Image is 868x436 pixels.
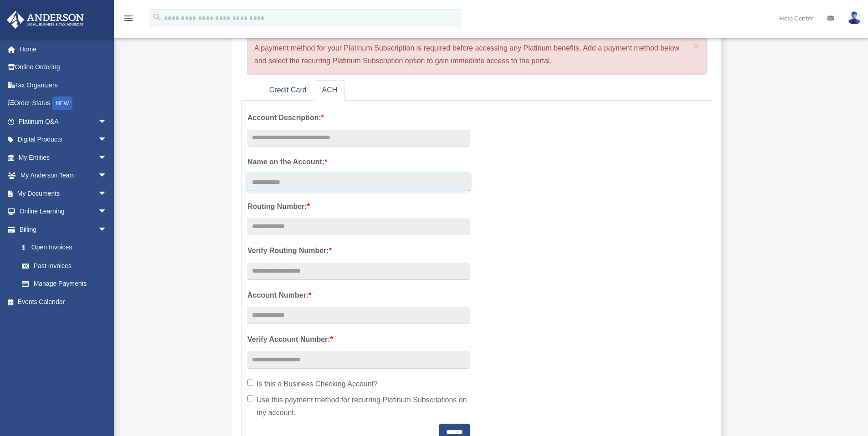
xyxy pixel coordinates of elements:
[247,35,707,75] div: A payment method for your Platinum Subscription is required before accessing any Platinum benefit...
[6,203,121,221] a: Online Learningarrow_drop_down
[247,395,253,401] input: Use this payment method for recurring Platinum Subscriptions on my account.
[98,131,116,149] span: arrow_drop_down
[6,76,121,94] a: Tax Organizers
[123,13,134,24] i: menu
[694,41,700,51] span: ×
[98,203,116,221] span: arrow_drop_down
[6,167,121,185] a: My Anderson Teamarrow_drop_down
[247,244,470,257] label: Verify Routing Number:
[98,112,116,131] span: arrow_drop_down
[694,41,700,51] button: Close
[98,167,116,185] span: arrow_drop_down
[123,16,134,24] a: menu
[98,220,116,239] span: arrow_drop_down
[27,242,31,253] span: $
[247,333,470,346] label: Verify Account Number:
[4,11,87,29] img: Anderson Advisors Platinum Portal
[6,293,121,311] a: Events Calendar
[6,112,121,131] a: Platinum Q&Aarrow_drop_down
[247,380,253,385] input: Is this a Business Checking Account?
[247,200,470,213] label: Routing Number:
[6,58,121,76] a: Online Ordering
[6,94,121,113] a: Order StatusNEW
[6,184,121,203] a: My Documentsarrow_drop_down
[6,131,121,149] a: Digital Productsarrow_drop_down
[262,80,314,101] a: Credit Card
[247,156,470,168] label: Name on the Account:
[6,40,121,58] a: Home
[247,289,470,302] label: Account Number:
[13,238,121,257] a: $Open Invoices
[247,112,470,124] label: Account Description:
[13,257,121,275] a: Past Invoices
[152,12,162,22] i: search
[315,80,345,101] a: ACH
[13,275,116,293] a: Manage Payments
[98,184,116,203] span: arrow_drop_down
[98,148,116,167] span: arrow_drop_down
[6,148,121,167] a: My Entitiesarrow_drop_down
[847,11,861,25] img: User Pic
[6,220,121,238] a: Billingarrow_drop_down
[52,96,72,110] div: NEW
[247,394,470,419] label: Use this payment method for recurring Platinum Subscriptions on my account.
[247,378,470,390] label: Is this a Business Checking Account?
